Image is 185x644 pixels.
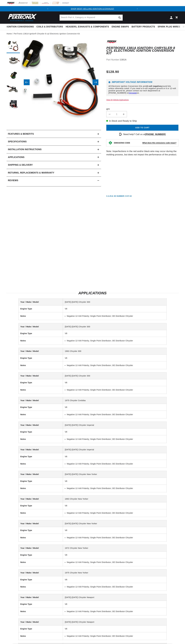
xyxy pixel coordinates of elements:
[7,32,12,35] a: Home
[8,156,24,159] span: Applications
[117,15,123,21] button: Search Part #, Category or Keyword
[106,58,178,61] div: Part Number:
[120,59,127,61] strong: 1381A
[106,119,178,123] p: In-Stock and Ready to Ship
[63,422,166,429] td: [DATE]-[DATE] Chrysler Imperial
[7,130,101,138] summary: Features & Benefits
[19,534,63,541] th: Notes
[135,6,140,11] button: Translation missing: en.sections.announcements.next_announcement
[114,142,130,144] strong: EMISSIONS CODE
[19,386,63,394] th: Notes
[19,471,63,478] th: Year / Make / Model
[19,545,63,552] th: Year / Make / Model
[7,177,101,184] summary: Reviews
[7,13,37,22] img: Pertronix
[19,330,63,337] th: Engine Type
[63,372,166,379] td: [DATE]-[DATE] Chrysler 300
[110,24,130,30] summary: Engine Swaps
[19,435,63,443] th: Notes
[19,527,63,534] th: Engine Type
[7,40,20,53] button: Load image 1 in gallery view
[8,140,27,143] h2: Specifications
[63,619,166,625] td: [DATE]-[DATE] Chrysler Newport
[106,69,119,74] span: $128.90
[19,379,63,386] th: Engine Type
[19,428,63,435] th: Engine Type
[7,98,20,111] button: Load image 5 in gallery view
[67,438,165,441] li: Negative 12-Volt Polarity; Single Point Distributor; OE Distributor Chrysler
[7,161,101,169] summary: Shipping & Delivery
[106,99,129,101] a: View All Vehicle Applications
[19,422,63,429] th: Year / Make / Model
[19,576,63,583] th: Engine Type
[8,148,42,151] h2: Installation instructions
[63,601,166,608] td: V8
[50,7,134,10] div: 1 of 2
[19,478,63,484] th: Engine Type
[7,69,20,82] button: Load image 3 in gallery view
[19,323,63,330] th: Year / Make / Model
[19,558,63,566] th: Notes
[106,195,132,197] p: C.A.R.B. EO Number: D-57-22
[19,348,63,355] th: Year / Make / Model
[63,576,166,583] td: V8
[67,364,165,367] li: Negative 12-Volt Polarity; Single Point Distributor; OE Distributor Chrysler
[7,146,101,153] summary: Installation instructions
[7,138,101,145] summary: Specifications
[130,24,156,30] summary: Battery Products
[19,337,63,345] th: Notes
[63,527,166,534] td: V8
[19,601,63,608] th: Engine Type
[67,487,165,490] li: Negative 12-Volt Polarity; Single Point Distributor; OE Distributor Chrysler
[63,496,166,502] td: 1963 Chrysler New Yorker
[19,569,63,576] th: Year / Make / Model
[7,24,35,30] summary: Ignition Conversions
[129,92,137,94] a: message
[108,85,176,94] p: All Electronic Ignition Conversion Kits are ground kits unless otherwise noted. If you need a 6-v...
[142,142,176,144] strong: What does this emissions code mean?
[19,552,63,558] th: Engine Type
[7,153,101,161] a: Applications
[8,132,34,136] h2: Features & Benefits
[63,453,166,460] td: V8
[106,108,178,110] label: QTY
[63,569,166,576] td: 1975 Chrysler New Yorker
[123,133,166,136] p: Need help? Call us at
[63,330,166,337] td: V8
[19,496,63,502] th: Year / Make / Model
[19,312,63,320] th: Notes
[7,169,101,177] summary: Returns, Replacements & Warranty
[7,40,101,125] media-gallery: Gallery Viewer
[19,305,63,312] th: Engine Type
[67,413,165,416] li: Negative 12-Volt Polarity; Single Point Distributor; OE Distributor Chrysler
[19,608,63,615] th: Notes
[45,6,50,11] button: Translation missing: en.sections.announcements.previous_announcement
[19,299,63,305] th: Year / Make / Model
[158,25,180,28] span: Spark Plug Wires
[63,323,166,330] td: [DATE]-[DATE] Chrysler 300
[19,509,63,517] th: Notes
[19,583,63,591] th: Notes
[14,32,80,35] a: PerTronix 1381A Ignitor® Chrysler 8 cyl Electronic Ignition Conversion Kit
[112,25,129,28] span: Engine Swaps
[60,15,123,21] input: Search Part #, Category or Keyword
[108,141,113,145] img: Emissions code
[63,552,166,558] td: V8
[63,446,166,453] td: [DATE]-[DATE] Chrysler Imperial
[7,32,178,35] nav: breadcrumbs
[108,81,176,83] h6: Important Voltage Information
[63,478,166,484] td: V8
[156,24,181,30] summary: Spark Plug Wires
[63,299,166,305] td: [DATE]-[DATE] Chrysler 300
[63,379,166,386] td: V8
[67,388,165,391] li: Negative 12-Volt Polarity; Single Point Distributor; OE Distributor Chrysler
[67,561,165,564] li: Negative 12-Volt Polarity; Single Point Distributor; OE Distributor Chrysler
[7,292,178,295] h2: Applications
[145,133,166,135] a: [PHONE_NUMBER]
[67,315,165,317] li: Negative 12-Volt Polarity; Single Point Distributor; OE Distributor Chrysler
[24,79,30,85] button: Slide left
[63,355,166,361] td: V8
[7,54,20,68] button: Load image 2 in gallery view
[63,397,166,404] td: 1975 Chrysler Cordoba
[7,25,34,28] span: Ignition Conversions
